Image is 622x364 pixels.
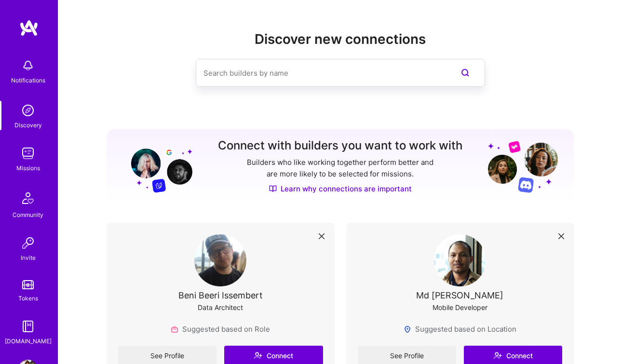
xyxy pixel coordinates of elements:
img: Community [16,187,40,210]
i: icon Close [558,233,564,239]
div: Tokens [18,293,38,303]
img: Locations icon [404,325,411,333]
img: discovery [18,101,38,120]
img: Grow your network [488,140,558,193]
i: icon SearchPurple [460,67,471,79]
img: Discover [269,185,277,193]
div: Notifications [11,75,45,85]
img: tokens [22,280,34,289]
img: Invite [18,233,38,253]
img: teamwork [18,144,38,163]
h3: Connect with builders you want to work with [218,139,462,153]
div: Mobile Developer [433,302,487,312]
p: Builders who like working together perform better and are more likely to be selected for missions. [245,157,435,180]
img: guide book [18,317,38,336]
div: Suggested based on Role [171,324,270,334]
div: Md [PERSON_NAME] [416,290,503,300]
div: Suggested based on Location [404,324,516,334]
i: icon Connect [493,351,502,360]
div: Beni Beeri Issembert [178,290,263,300]
i: icon Connect [254,351,262,360]
input: Search builders by name [203,61,439,85]
img: Role icon [171,325,178,333]
h2: Discover new connections [107,31,574,47]
div: Invite [21,253,36,263]
div: Missions [16,163,40,173]
img: logo [19,19,39,37]
img: Grow your network [122,140,192,193]
img: User Avatar [194,234,246,286]
div: Discovery [14,120,42,130]
i: icon Close [319,233,325,239]
img: User Avatar [434,234,486,286]
img: bell [18,56,38,75]
div: Data Architect [198,302,243,312]
div: [DOMAIN_NAME] [5,336,52,346]
a: Learn why connections are important [269,184,412,194]
div: Community [13,210,43,220]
